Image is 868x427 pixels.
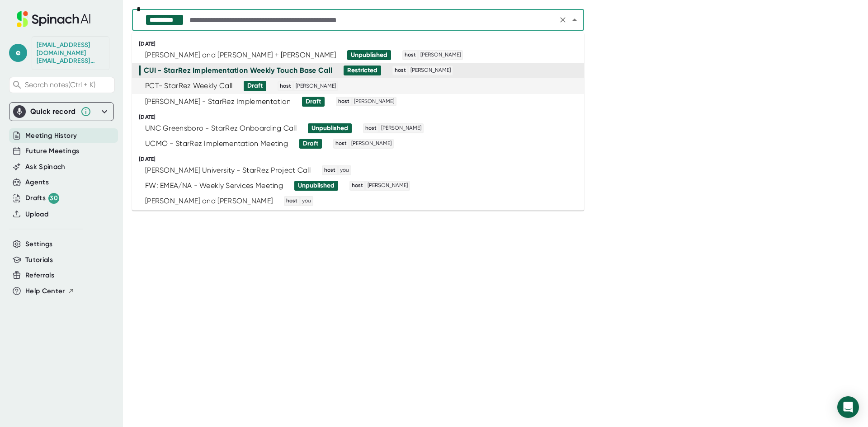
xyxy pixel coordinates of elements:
[145,166,311,175] div: [PERSON_NAME] University - StarRez Project Call
[247,82,263,90] div: Draft
[311,124,348,132] div: Unpublished
[294,82,337,90] span: [PERSON_NAME]
[37,41,104,65] div: edotson@starrez.com edotson@starrez.com
[301,197,312,205] span: you
[285,197,299,205] span: host
[339,166,350,174] span: you
[350,140,393,148] span: [PERSON_NAME]
[557,14,569,26] button: Clear
[351,51,387,59] div: Unpublished
[25,286,65,296] span: Help Center
[13,103,110,121] div: Quick record
[139,156,584,163] div: [DATE]
[25,239,53,249] button: Settings
[278,82,292,90] span: host
[298,182,335,190] div: Unpublished
[409,66,452,75] span: [PERSON_NAME]
[145,81,232,90] div: PCT- StarRez Weekly Call
[145,124,297,133] div: UNC Greensboro - StarRez Onboarding Call
[139,114,584,121] div: [DATE]
[306,98,321,106] div: Draft
[25,286,75,296] button: Help Center
[353,98,396,106] span: [PERSON_NAME]
[145,197,273,206] div: [PERSON_NAME] and [PERSON_NAME]
[25,131,77,141] button: Meeting History
[25,162,66,172] button: Ask Spinach
[48,193,59,204] div: 30
[145,97,291,106] div: [PERSON_NAME] - StarRez Implementation
[323,166,337,174] span: host
[403,51,417,59] span: host
[145,181,283,190] div: FW: EMEA/NA - Weekly Services Meeting
[419,51,462,59] span: [PERSON_NAME]
[144,66,332,75] div: CUI - StarRez Implementation Weekly Touch Base Call
[25,209,48,220] button: Upload
[350,182,364,190] span: host
[25,177,49,188] button: Agents
[25,193,59,204] button: Drafts 30
[364,124,378,132] span: host
[303,140,318,148] div: Draft
[25,193,59,204] div: Drafts
[334,140,348,148] span: host
[25,80,95,89] span: Search notes (Ctrl + K)
[366,182,409,190] span: [PERSON_NAME]
[145,51,336,60] div: [PERSON_NAME] and [PERSON_NAME] + [PERSON_NAME]
[145,139,288,148] div: UCMO - StarRez Implementation Meeting
[9,44,27,62] span: e
[30,107,76,116] div: Quick record
[568,14,581,26] button: Close
[25,270,54,281] button: Referrals
[25,255,53,265] button: Tutorials
[380,124,423,132] span: [PERSON_NAME]
[139,41,584,47] div: [DATE]
[393,66,407,75] span: host
[837,396,859,418] div: Open Intercom Messenger
[347,66,377,75] div: Restricted
[337,98,351,106] span: host
[25,146,79,156] button: Future Meetings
